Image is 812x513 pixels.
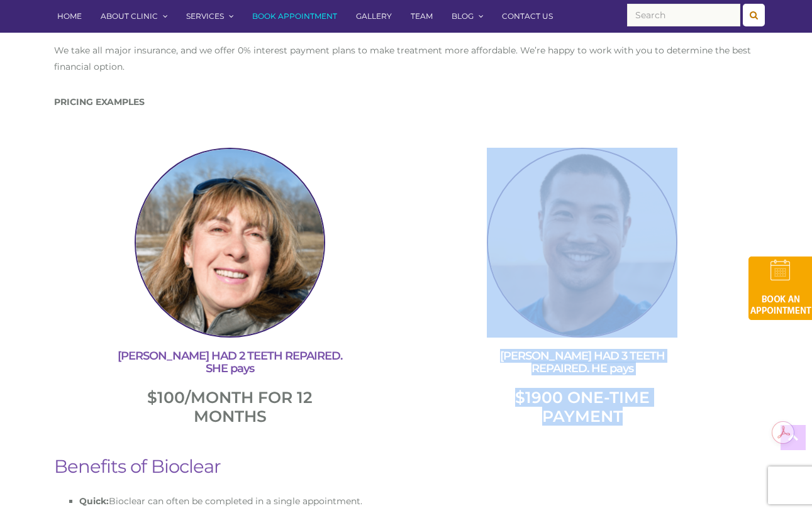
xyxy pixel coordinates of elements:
p: We take all major insurance, and we offer 0% interest payment plans to make treatment more afford... [54,42,759,75]
h4: [PERSON_NAME] HAD 3 TEETH REPAIRED. HE pays [413,350,752,375]
p: $100/MONTH FOR 12 MONTHS [60,388,400,426]
h3: Benefits of Bioclear [54,457,759,475]
h4: [PERSON_NAME] HAD 2 TEETH REPAIRED. SHE pays [60,350,400,375]
input: Search [627,4,740,26]
img: book-an-appointment-hod-gld.png [748,256,812,320]
p: $1900 ONE-TIME PAYMENT [413,388,752,426]
strong: Quick: [79,495,109,507]
li: Bioclear can often be completed in a single appointment. [79,492,759,510]
strong: PRICING EXAMPLES [54,96,145,108]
